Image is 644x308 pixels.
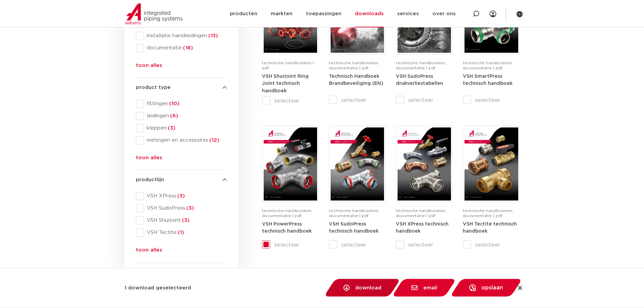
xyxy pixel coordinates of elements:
[136,192,227,200] div: VSH XPress(3)
[329,209,379,218] span: technische handboeken, documentatie | pdf
[324,279,401,297] a: download
[331,127,384,200] img: VSH-SudoPress_A4TM_5001604-2023-3.0_NL-pdf.jpg
[396,74,443,86] a: VSH SudoPress drukverliestabellen
[136,124,227,132] div: kleppen(3)
[262,241,319,249] label: selecteer
[144,45,227,51] span: documentatie
[423,285,437,290] span: email
[355,285,381,290] span: download
[396,96,453,104] label: selecteer
[262,97,319,105] label: selecteer
[463,221,517,234] a: VSH Tectite technisch handboek
[185,206,194,211] span: (3)
[144,205,227,212] span: VSH SudoPress
[329,61,379,70] span: technische handboeken, documentatie | pdf
[136,204,227,212] div: VSH SudoPress(3)
[326,279,384,297] div: download zip
[144,113,227,119] span: leidingen
[136,32,227,40] div: installatie handleidingen(13)
[262,209,312,218] span: technische handboeken, documentatie | pdf
[136,176,227,184] h4: productlijn
[262,61,314,70] span: technische handboeken | pdf
[396,241,453,249] label: selecteer
[136,62,162,72] button: toon alles
[168,101,180,106] span: (10)
[136,229,227,237] div: VSH Tectite(1)
[262,221,312,234] a: VSH PowerPress technisch handboek
[329,74,383,86] strong: Technisch Handboek Brandbeveiliging (EN)
[262,74,309,93] a: VSH Shurjoint Ring Joint technisch handboek
[463,61,513,70] span: technische handboeken, documentatie | pdf
[144,125,227,132] span: kleppen
[136,44,227,52] div: documentatie(18)
[396,209,446,218] span: technische handboeken, documentatie | pdf
[136,100,227,108] div: fittingen(10)
[262,74,309,93] strong: VSH Shurjoint Ring Joint technisch handboek
[329,241,386,249] label: selecteer
[452,279,506,297] div: opslaan in MyIPS
[329,96,386,104] label: selecteer
[136,112,227,120] div: leidingen(6)
[463,209,513,218] span: technische handboeken, documentatie | pdf
[176,230,184,235] span: (1)
[167,125,175,131] span: (3)
[144,100,227,107] span: fittingen
[329,222,379,234] strong: VSH SudoPress technisch handboek
[262,222,312,234] strong: VSH PowerPress technisch handboek
[398,127,451,200] img: VSH-XPress_A4TM_5008762_2025_4.1_NL-pdf.jpg
[136,84,227,92] h4: product type
[463,241,520,249] label: selecteer
[396,74,443,86] strong: VSH SudoPress drukverliestabellen
[464,127,518,200] img: VSH-Tectite_A4TM_5009376-2024-2.0_NL-pdf.jpg
[394,279,442,297] div: mail bestanden
[124,285,191,290] strong: 1 download geselecteerd
[396,61,446,70] span: technische handboeken, documentatie | pdf
[463,74,512,86] strong: VSH SmartPress technisch handboek
[264,127,317,200] img: VSH-PowerPress_A4TM_5008817_2024_3.1_NL-pdf.jpg
[207,33,218,38] span: (13)
[463,96,520,104] label: selecteer
[463,74,512,86] a: VSH SmartPress technisch handboek
[481,285,503,290] span: opslaan
[181,218,190,223] span: (3)
[182,45,193,50] span: (18)
[329,221,379,234] a: VSH SudoPress technisch handboek
[144,32,227,39] span: installatie handleidingen
[392,279,456,297] a: email
[396,222,449,234] strong: VSH XPress technisch handboek
[463,222,517,234] strong: VSH Tectite technisch handboek
[136,216,227,224] div: VSH Shurjoint(3)
[136,246,162,257] button: toon alles
[136,136,227,144] div: metingen en accessoires(12)
[144,229,227,236] span: VSH Tectite
[144,193,227,199] span: VSH XPress
[144,217,227,224] span: VSH Shurjoint
[396,221,449,234] a: VSH XPress technisch handboek
[169,113,178,118] span: (6)
[517,285,523,291] div: selectie wissen
[136,154,162,165] button: toon alles
[329,74,383,86] a: Technisch Handboek Brandbeveiliging (EN)
[176,193,185,198] span: (3)
[208,138,219,143] span: (12)
[144,137,227,144] span: metingen en accessoires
